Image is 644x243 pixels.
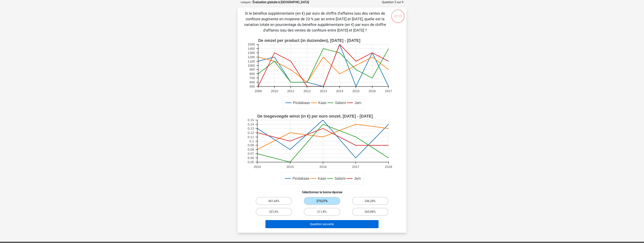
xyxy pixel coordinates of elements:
[248,122,254,126] text: 0.14
[250,68,255,71] text: 900
[318,177,326,181] text: Kaas
[250,72,255,76] text: 800
[250,76,255,80] text: 700
[352,89,359,93] text: 2015
[250,80,255,84] text: 600
[248,64,255,67] text: 1000
[255,89,262,93] text: 2009
[369,89,376,93] text: 2016
[287,165,294,169] text: 2015
[268,199,280,203] font: 401,44%
[394,14,402,18] font: 07:19
[317,210,327,214] font: 211,8%
[241,1,252,4] font: Catégorie :
[292,177,309,181] text: Pindakaas
[316,199,328,203] font: 273,37%
[248,60,255,63] text: 1100
[254,165,261,169] text: 2014
[320,165,327,169] text: 2016
[335,101,346,105] text: Salami
[248,156,254,160] text: 0.06
[248,43,255,46] text: 1500
[248,143,254,147] text: 0.09
[287,89,294,93] text: 2011
[335,177,346,181] text: Salami
[303,89,311,93] text: 2012
[257,114,373,118] text: De toegevoegde winst (in €) per euro omzet, [DATE] - [DATE]
[271,89,278,93] text: 2010
[248,135,254,139] text: 0.11
[302,190,342,194] font: Sélectionnez la bonne réponse
[318,101,326,105] text: Kaas
[248,55,255,59] text: 1200
[258,38,360,43] text: De omzet per product (in duizenden), [DATE] - [DATE]
[248,131,254,135] text: 0.12
[336,89,343,93] text: 2014
[248,160,254,164] text: 0.05
[250,139,254,143] text: 0.1
[248,148,254,151] text: 0.08
[269,210,279,214] font: 337,4%
[385,89,392,93] text: 2017
[354,177,361,181] text: Jam
[320,89,327,93] text: 2013
[248,47,255,51] text: 1400
[248,118,254,122] text: 0.15
[382,0,403,4] font: Question 5 sur 9
[250,85,255,88] text: 500
[248,51,255,55] text: 1300
[364,199,376,203] font: 246,28%
[385,165,392,169] text: 2018
[352,165,359,169] text: 2017
[244,11,386,32] font: Si le bénéfice supplémentaire (en €) par euro de chiffre d'affaires issu des ventes de confiture ...
[355,101,362,105] text: Jam
[364,210,376,214] font: 265,98%
[248,152,254,155] text: 0.07
[265,220,379,228] button: Question suivante
[293,101,310,105] text: Pindakaas
[248,127,254,131] text: 0.13
[253,0,309,4] font: Évaluation gratuite à [GEOGRAPHIC_DATA]
[310,222,334,226] font: Question suivante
